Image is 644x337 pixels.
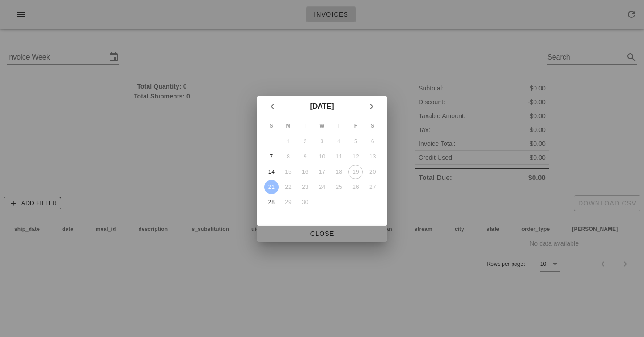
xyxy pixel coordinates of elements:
button: [DATE] [306,98,337,115]
div: 14 [264,169,279,175]
button: Previous month [264,98,280,115]
div: 21 [264,184,279,190]
span: Close [264,230,380,237]
th: M [280,118,297,133]
th: W [314,118,330,133]
button: Close [257,226,387,242]
div: 28 [264,199,279,205]
th: T [297,118,313,133]
th: F [348,118,364,133]
button: 7 [264,149,279,164]
th: S [364,118,381,133]
th: T [331,118,347,133]
button: 14 [264,165,279,179]
button: Next month [364,98,380,115]
button: 21 [264,180,279,194]
th: S [263,118,280,133]
button: 28 [264,195,279,209]
div: 7 [264,154,279,160]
